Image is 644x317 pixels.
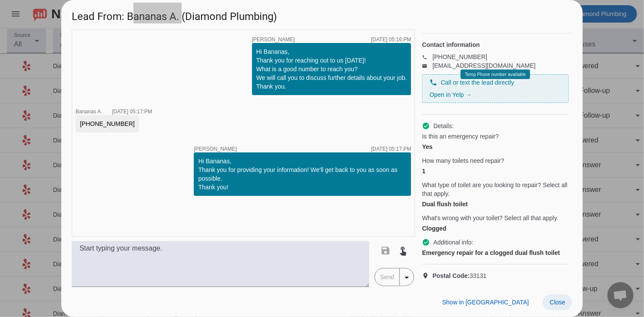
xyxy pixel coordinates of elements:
[371,37,411,42] div: [DATE] 05:16:PM
[422,55,432,59] mat-icon: phone
[422,122,430,130] mat-icon: check_circle
[422,214,558,222] span: What's wrong with your toilet? Select all that apply.
[194,146,237,152] span: [PERSON_NAME]
[398,245,408,256] mat-icon: touch_app
[422,142,569,151] div: Yes
[402,272,412,283] mat-icon: arrow_drop_down
[422,132,499,141] span: Is this an emergency repair?
[422,224,569,233] div: Clogged
[256,47,407,91] div: Hi Bananas, Thank you for reaching out to us [DATE]! What is a good number to reach you? We will ...
[465,72,526,77] span: Temp Phone number available
[433,122,454,130] span: Details:
[422,238,430,246] mat-icon: check_circle
[76,109,102,115] span: Bananas A.
[422,63,432,68] mat-icon: email
[198,157,407,192] div: Hi Bananas, Thank you for providing your information! We'll get back to you as soon as possible. ...
[432,53,487,60] a: [PHONE_NUMBER]
[112,109,152,114] div: [DATE] 05:17:PM
[432,271,487,280] span: 33131
[422,156,504,165] span: How many toilets need repair?
[422,167,569,175] div: 1
[433,238,473,247] span: Additional info:
[435,294,536,310] button: Show in [GEOGRAPHIC_DATA]
[422,200,569,208] div: Dual flush toilet
[422,248,569,257] div: Emergency repair for a clogged dual flush toilet
[422,181,569,198] span: What type of toilet are you looking to repair? Select all that apply.
[252,37,295,42] span: [PERSON_NAME]
[422,40,569,49] h4: Contact information
[80,119,135,128] div: [PHONE_NUMBER]
[422,272,432,279] mat-icon: location_on
[371,146,411,152] div: [DATE] 05:17:PM
[429,79,437,86] mat-icon: phone
[543,294,572,310] button: Close
[429,91,471,98] a: Open in Yelp →
[432,62,535,69] a: [EMAIL_ADDRESS][DOMAIN_NAME]
[550,299,565,306] span: Close
[432,272,470,279] strong: Postal Code:
[441,78,514,87] span: Call or text the lead directly
[442,299,529,306] span: Show in [GEOGRAPHIC_DATA]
